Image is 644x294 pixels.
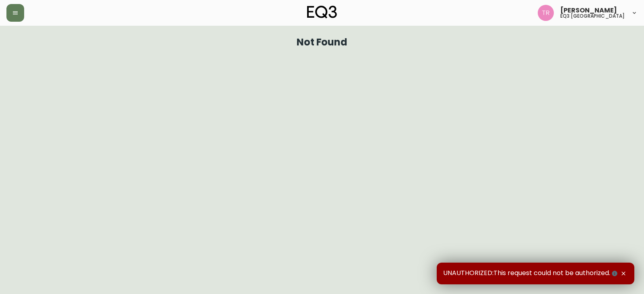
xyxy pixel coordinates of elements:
img: logo [307,6,337,19]
h5: eq3 [GEOGRAPHIC_DATA] [560,14,625,19]
span: UNAUTHORIZED:This request could not be authorized. [443,269,619,278]
span: [PERSON_NAME] [560,7,617,14]
img: 214b9049a7c64896e5c13e8f38ff7a87 [538,5,554,21]
h1: Not Found [297,39,348,46]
